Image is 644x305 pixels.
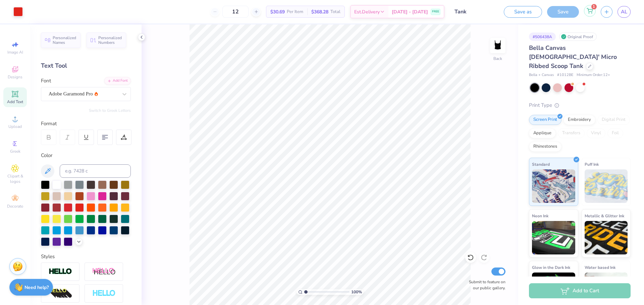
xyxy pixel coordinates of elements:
[330,8,340,15] span: Total
[8,74,22,80] span: Designs
[311,8,328,15] span: $368.28
[7,204,23,209] span: Decorate
[585,264,615,271] span: Water based Ink
[577,72,610,78] span: Minimum Order: 12 +
[529,142,561,152] div: Rhinestones
[7,99,23,104] span: Add Text
[49,268,72,276] img: Stroke
[41,152,131,159] div: Color
[532,212,548,219] span: Neon Ink
[591,4,597,9] span: 1
[532,169,575,203] img: Standard
[49,288,72,299] img: 3d Illusion
[8,124,22,129] span: Upload
[98,35,122,45] span: Personalized Numbers
[585,212,624,219] span: Metallic & Glitter Ink
[104,77,131,85] div: Add Font
[60,164,131,178] input: e.g. 7428 c
[53,35,76,45] span: Personalized Names
[41,253,131,260] div: Styles
[529,32,556,41] div: # 506438A
[222,6,249,18] input: – –
[559,32,597,41] div: Original Proof
[587,128,605,138] div: Vinyl
[529,44,617,70] span: Bella Canvas [DEMOGRAPHIC_DATA]' Micro Ribbed Scoop Tank
[24,284,49,291] strong: Need help?
[529,72,554,78] span: Bella + Canvas
[563,115,595,125] div: Embroidery
[3,173,27,184] span: Clipart & logos
[41,120,131,128] div: Format
[465,279,505,291] label: Submit to feature on our public gallery.
[491,39,504,52] img: Back
[532,264,570,271] span: Glow in the Dark Ink
[621,8,627,16] span: AL
[532,161,550,168] span: Standard
[585,169,628,203] img: Puff Ink
[585,161,599,168] span: Puff Ink
[7,50,23,55] span: Image AI
[558,128,585,138] div: Transfers
[89,108,131,113] button: Switch to Greek Letters
[92,290,116,297] img: Negative Space
[529,115,561,125] div: Screen Print
[270,8,285,15] span: $30.69
[529,101,631,109] div: Print Type
[493,56,502,62] div: Back
[597,115,630,125] div: Digital Print
[449,5,499,18] input: Untitled Design
[354,8,380,15] span: Est. Delivery
[532,221,575,254] img: Neon Ink
[529,128,556,138] div: Applique
[92,268,116,276] img: Shadow
[41,61,131,70] div: Text Tool
[618,6,631,18] a: AL
[432,9,439,14] span: FREE
[351,289,362,295] span: 100 %
[557,72,573,78] span: # 1012BE
[607,128,623,138] div: Foil
[10,149,20,154] span: Greek
[287,8,303,15] span: Per Item
[504,6,542,18] button: Save as
[41,77,51,85] label: Font
[585,221,628,254] img: Metallic & Glitter Ink
[392,8,428,15] span: [DATE] - [DATE]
